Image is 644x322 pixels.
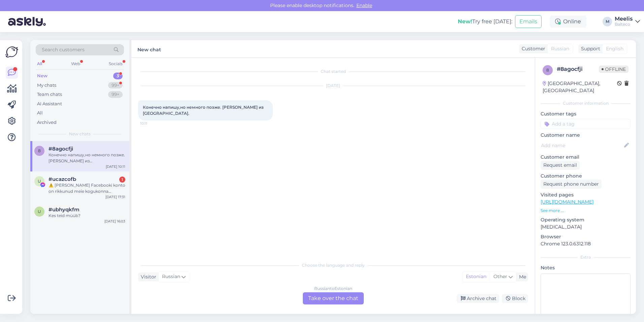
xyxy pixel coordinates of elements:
[541,208,631,214] p: See more ...
[557,65,599,73] div: # 8agocfji
[38,148,41,153] span: 8
[108,91,123,98] div: 99+
[458,18,512,26] div: Try free [DATE]:
[137,44,161,53] label: New chat
[519,45,545,52] div: Customer
[106,164,125,169] div: [DATE] 10:11
[138,273,156,280] div: Visitor
[107,59,124,68] div: Socials
[541,240,631,247] p: Chrome 123.0.6312.118
[551,45,569,52] span: Russian
[578,45,600,52] div: Support
[599,65,629,73] span: Offline
[541,132,631,139] p: Customer name
[541,161,580,170] div: Request email
[37,91,62,98] div: Team chats
[354,2,374,8] span: Enable
[49,146,73,152] span: #8agocfji
[104,219,125,224] div: [DATE] 16:03
[138,83,528,89] div: [DATE]
[138,262,528,268] div: Choose the language and reply
[541,216,631,223] p: Operating system
[37,82,56,89] div: My chats
[541,154,631,161] p: Customer email
[49,152,125,164] div: Конечно напишу,но немного позже. [PERSON_NAME] из [GEOGRAPHIC_DATA].
[457,294,499,303] div: Archive chat
[69,131,91,137] span: New chats
[49,213,125,219] div: Kes teid müüb?
[42,46,85,53] span: Search customers
[541,119,631,129] input: Add a tag
[37,101,62,107] div: AI Assistant
[314,286,352,292] div: Russian to Estonian
[515,15,542,28] button: Emails
[516,273,526,280] div: Me
[541,100,631,106] div: Customer information
[38,209,41,214] span: u
[541,264,631,271] p: Notes
[143,105,265,116] span: Конечно напишу,но немного позже. [PERSON_NAME] из [GEOGRAPHIC_DATA].
[541,191,631,198] p: Visited pages
[37,110,43,116] div: All
[49,176,76,182] span: #ucazcofb
[541,110,631,117] p: Customer tags
[541,199,593,205] a: [URL][DOMAIN_NAME]
[138,69,528,75] div: Chat started
[5,46,18,58] img: Askly Logo
[541,142,623,149] input: Add name
[119,177,125,183] div: 1
[541,180,602,189] div: Request phone number
[615,22,633,27] div: Balteco
[36,59,43,68] div: All
[606,45,623,52] span: English
[546,68,549,73] span: 8
[108,82,123,89] div: 99+
[462,272,490,282] div: Estonian
[49,182,125,194] div: ⚠️ [PERSON_NAME] Facebooki konto on rikkunud meie kogukonna standardeid. Meie süsteem on saanud p...
[37,73,47,79] div: New
[493,273,507,279] span: Other
[303,292,364,304] div: Take over the chat
[550,16,586,28] div: Online
[541,223,631,231] p: [MEDICAL_DATA]
[541,254,631,260] div: Extra
[49,207,79,213] span: #ubhyqkfm
[113,73,123,79] div: 3
[543,80,617,94] div: [GEOGRAPHIC_DATA], [GEOGRAPHIC_DATA]
[70,59,82,68] div: Web
[37,119,57,126] div: Archived
[140,121,165,126] span: 10:11
[615,16,633,22] div: Meelis
[541,233,631,240] p: Browser
[541,172,631,180] p: Customer phone
[38,179,41,184] span: u
[502,294,528,303] div: Block
[615,16,640,27] a: MeelisBalteco
[603,17,612,26] div: M
[162,273,180,280] span: Russian
[105,194,125,199] div: [DATE] 17:31
[458,18,472,25] b: New!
